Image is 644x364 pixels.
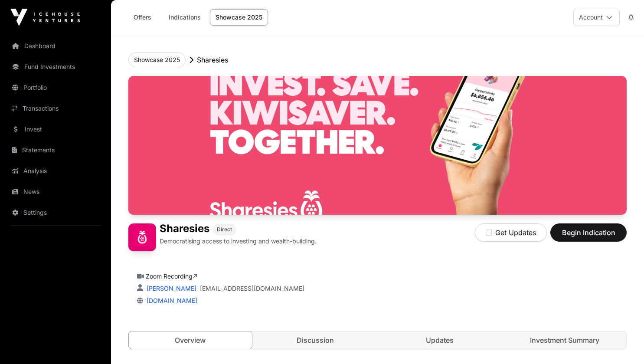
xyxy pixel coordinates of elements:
a: Invest [7,120,104,139]
a: Statements [7,141,104,160]
a: Transactions [7,99,104,118]
p: Democratising access to investing and wealth-building. [160,237,317,246]
a: Portfolio [7,78,104,97]
span: Direct [217,226,232,233]
a: Fund Investments [7,57,104,76]
button: Showcase 2025 [128,52,186,67]
a: Showcase 2025 [210,9,268,26]
p: Sharesies [197,55,228,65]
a: Indications [163,9,206,26]
button: Get Updates [475,223,547,242]
a: Analysis [7,161,104,180]
a: Dashboard [7,36,104,56]
a: Offers [125,9,160,26]
a: Settings [7,203,104,222]
nav: Tabs [129,331,626,349]
a: Zoom Recording [146,272,197,280]
a: Begin Indication [550,232,627,241]
button: Begin Indication [550,223,627,242]
a: Updates [379,331,502,349]
a: Investment Summary [503,331,626,349]
img: Icehouse Ventures Logo [10,9,80,26]
img: Sharesies [128,76,627,215]
span: Begin Indication [561,227,616,238]
img: Sharesies [128,223,156,251]
a: [DOMAIN_NAME] [143,297,197,304]
a: Overview [128,331,252,349]
h1: Sharesies [160,223,209,235]
a: News [7,182,104,201]
a: [PERSON_NAME] [145,285,196,292]
button: Account [573,9,620,26]
a: Discussion [254,331,377,349]
a: [EMAIL_ADDRESS][DOMAIN_NAME] [200,284,304,293]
